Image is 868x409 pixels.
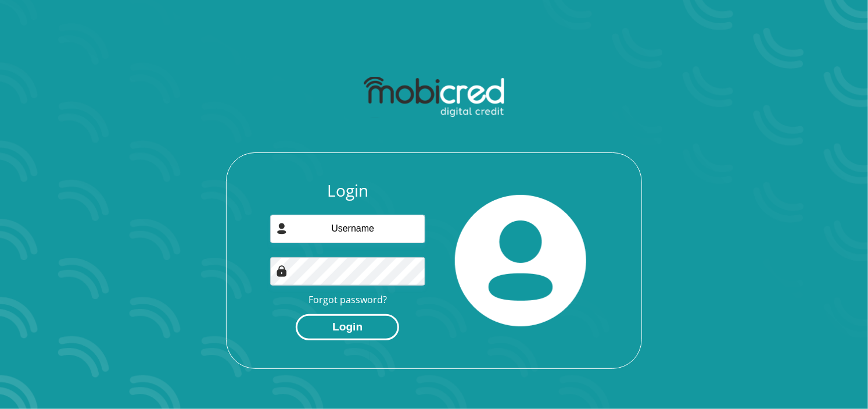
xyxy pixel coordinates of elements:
input: Username [270,215,426,243]
img: user-icon image [276,223,288,234]
img: Image [276,265,288,277]
a: Forgot password? [309,293,387,306]
img: mobicred logo [364,77,504,118]
button: Login [296,314,399,340]
h3: Login [270,181,426,201]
